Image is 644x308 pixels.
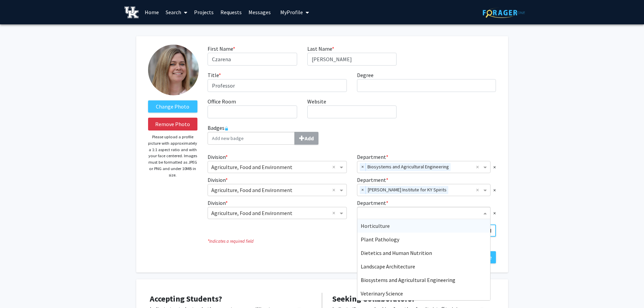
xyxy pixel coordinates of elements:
i: Indicates a required field [208,238,496,244]
div: Division [202,199,352,219]
div: Department [352,153,501,173]
span: My Profile [280,9,303,16]
span: Dietetics and Human Nutrition [361,250,432,256]
label: Title [208,71,221,79]
p: Please upload a profile picture with approximately a 1:1 aspect ratio and with your face centered... [148,134,198,178]
span: Clear all [332,209,338,217]
span: Clear all [332,163,338,171]
button: Remove Photo [148,118,198,131]
span: × [493,209,496,217]
div: Division [202,176,352,196]
ng-dropdown-panel: Options list [357,219,491,301]
button: Badges [294,132,318,145]
span: [PERSON_NAME] Institute for KY Spirits [366,186,448,194]
img: University of Kentucky Logo [124,6,139,18]
span: Seeking Collaborators? [332,293,415,304]
a: Home [141,0,162,24]
a: Messages [245,0,274,24]
div: Department [352,199,501,219]
label: First Name [208,45,235,53]
ng-select: Division [208,161,347,173]
span: Plant Pathology [361,236,399,243]
b: Add [305,135,314,142]
div: Department [352,176,501,196]
span: Biosystems and Agricultural Engineering [361,277,455,283]
span: Clear all [476,163,482,171]
span: Clear all [476,186,482,194]
label: Degree [357,71,374,79]
span: Landscape Architecture [361,263,415,270]
span: × [360,186,366,194]
span: × [493,186,496,194]
span: × [360,163,366,171]
ng-select: Department [357,184,491,196]
label: Office Room [208,97,236,105]
div: Division [202,153,352,173]
label: Last Name [307,45,334,53]
ng-select: Division [208,207,347,219]
a: Requests [217,0,245,24]
span: × [493,163,496,171]
ng-select: Department [357,207,491,219]
ng-select: Department [357,161,491,173]
iframe: Chat [5,278,29,303]
span: Biosystems and Agricultural Engineering [366,163,451,171]
label: Badges [208,124,496,145]
img: ForagerOne Logo [483,7,525,18]
a: Search [162,0,191,24]
label: Website [307,97,326,105]
span: Clear all [332,186,338,194]
img: Profile Picture [148,45,199,95]
span: Accepting Students? [150,293,222,304]
span: Veterinary Science [361,290,403,297]
a: Projects [191,0,217,24]
input: BadgesAdd [208,132,295,145]
label: ChangeProfile Picture [148,100,198,113]
span: Horticulture [361,222,390,229]
ng-select: Division [208,184,347,196]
